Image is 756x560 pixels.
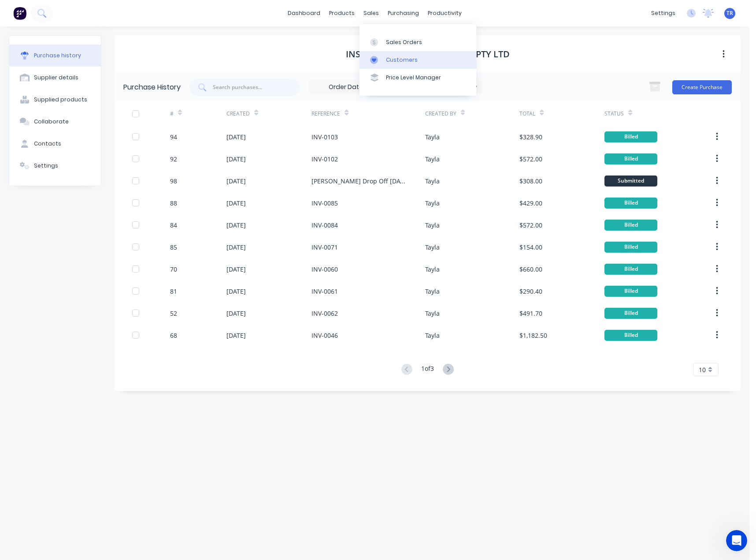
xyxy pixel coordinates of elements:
div: 70 [170,265,177,274]
div: Purchase History [123,82,181,93]
div: Billed [604,220,657,231]
div: Close [155,4,170,19]
a: dashboard [283,7,325,20]
button: Settings [9,155,101,177]
button: Upload attachment [42,289,49,296]
div: $308.00 [519,176,542,186]
div: $660.00 [519,265,542,274]
div: $328.90 [519,132,542,142]
div: Reference [311,110,340,118]
div: 98 [170,176,177,186]
div: Tayla [425,198,440,208]
div: Tayla says… [7,267,169,297]
div: $429.00 [519,198,542,208]
div: Customers [386,56,418,64]
img: Profile image for Maricar [25,5,39,19]
div: Billed [604,198,657,209]
span: TR [726,9,733,17]
div: Tayla [425,287,440,296]
div: [PERSON_NAME] Drop Off [DATE] [311,176,407,186]
button: Send a message… [151,285,165,299]
div: products [325,7,359,20]
div: Tayla [425,265,440,274]
div: 94 [170,132,177,142]
div: Submitted [604,175,657,187]
button: Collaborate [9,111,101,133]
div: [DATE] [226,287,246,296]
div: Billed [604,330,657,341]
button: Start recording [56,289,63,296]
div: Tayla [425,220,440,230]
div: settings [647,7,680,20]
div: Thanks for confirming, [PERSON_NAME]. I’ll have the team look into this and get back to you shortly. [14,67,137,102]
div: 92 [170,154,177,164]
div: You're welcome. The team has confirmed that custom columns are showing when the partial invoice i... [14,146,137,190]
div: [DATE] [226,309,246,318]
div: Supplied products [34,96,87,104]
img: Factory [13,7,26,20]
div: INV-0061 [311,287,338,296]
div: Billed [604,242,657,253]
textarea: Message… [7,270,169,285]
div: Billed [604,264,657,275]
div: In the meantime, while the team works on a fix, please download the partial invoices using Option... [14,194,137,246]
div: Sales Orders [386,38,422,46]
div: Tayla says… [7,115,169,141]
div: Tayla [425,331,440,340]
div: Price Level Manager [386,74,441,82]
div: Billed [604,286,657,297]
div: INV-0062 [311,309,338,318]
button: go back [6,4,22,20]
div: 68 [170,331,177,340]
div: # [170,110,174,118]
div: Tayla [425,309,440,318]
div: INV-0060 [311,265,338,274]
div: Total [519,110,535,118]
div: INV-0046 [311,331,338,340]
button: Gif picker [28,289,35,296]
div: $154.00 [519,243,542,252]
div: $290.40 [519,287,542,296]
div: Maricar • [DATE] [14,253,59,258]
span: 10 [699,365,706,374]
div: 1 of 3 [421,364,434,376]
button: Supplier details [9,67,101,89]
div: $572.00 [519,220,542,230]
div: $572.00 [519,154,542,164]
div: Tayla says… [7,36,169,63]
div: Settings [34,162,58,170]
div: INV-0103 [311,132,338,142]
button: Create Purchase [672,80,732,94]
div: 81 [170,287,177,296]
div: [DATE] [226,243,246,252]
a: Sales Orders [359,33,476,51]
div: Billed [604,131,657,142]
div: Billed [604,153,657,164]
div: Contacts [34,140,61,148]
div: thanks for that :) ! [106,120,163,129]
iframe: To enrich screen reader interactions, please activate Accessibility in Grammarly extension settings [726,530,747,551]
button: Supplied products [9,89,101,111]
div: INV-0084 [311,220,338,230]
div: [DATE] [226,331,246,340]
a: Customers [359,51,476,69]
code: Options [40,164,67,172]
a: Price Level Manager [359,69,476,86]
button: Purchase history [9,45,101,67]
div: Thanks for confirming, [PERSON_NAME]. I’ll have the team look into this and get back to you shortly. [7,62,145,107]
div: [DATE] [226,176,246,186]
div: Created By [425,110,456,118]
div: Tayla [425,243,440,252]
h1: Maricar [43,4,69,11]
div: 88 [170,198,177,208]
div: $1,182.50 [519,331,547,340]
div: Created [226,110,250,118]
div: In factory? Yes we do [90,36,169,56]
input: Order Date [309,81,383,94]
div: [DATE] [226,265,246,274]
div: Maricar says… [7,141,169,267]
input: Search purchases... [213,83,284,91]
div: [DATE] [226,132,246,142]
div: Collaborate [34,118,69,126]
div: productivity [423,7,466,20]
